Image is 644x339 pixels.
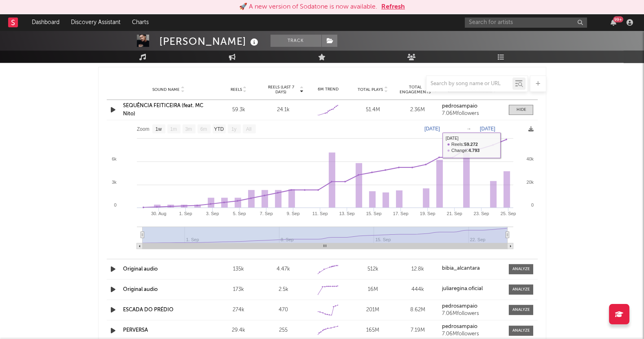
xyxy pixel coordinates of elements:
div: 255 [263,326,304,335]
div: 99 + [613,16,623,22]
text: 0 [531,203,533,207]
input: Search by song name or URL [426,81,512,87]
strong: pedrosampaio [442,304,477,309]
text: 30. Aug [151,211,166,216]
div: 444k [397,286,438,294]
div: 12.8k [397,265,438,273]
div: 7.06M followers [442,311,503,317]
button: Refresh [381,2,405,12]
text: 6m [200,126,207,132]
text: → [466,126,471,132]
text: 3. Sep [206,211,219,216]
text: 23. Sep [473,211,489,216]
input: Search for artists [465,18,587,28]
strong: pedrosampaio [442,103,477,109]
div: 🚀 A new version of Sodatone is now available. [239,2,377,12]
text: All [246,126,251,132]
a: SEQUÊNCIA FEITICEIRA (feat. MC Nito) [123,103,203,117]
div: 8.62M [397,306,438,314]
text: 40k [526,156,534,161]
div: 173k [218,286,259,294]
div: 24.1k [263,106,304,114]
a: ESCADA DO PRÉDIO [123,307,174,313]
text: YTD [214,126,224,132]
div: 7.19M [397,326,438,335]
div: 51.4M [352,106,393,114]
div: 7.06M followers [442,331,503,337]
strong: pedrosampaio [442,324,477,329]
text: 9. Sep [286,211,299,216]
a: pedrosampaio [442,103,503,109]
div: 274k [218,306,259,314]
a: bibia_alcantara [442,266,503,271]
text: 7. Sep [259,211,273,216]
text: 6k [112,156,116,161]
div: 135k [218,265,259,273]
div: 29.4k [218,326,259,335]
a: Discovery Assistant [65,14,126,31]
text: 11. Sep [312,211,327,216]
text: 1. Sep [179,211,192,216]
div: 2.5k [263,286,304,294]
text: 0 [114,203,116,207]
text: 15. Sep [366,211,381,216]
text: 5. Sep [233,211,246,216]
text: 1w [155,126,162,132]
text: 17. Sep [393,211,408,216]
a: Charts [126,14,154,31]
text: [DATE] [424,126,440,132]
a: juliaregina.oficial [442,286,503,292]
div: 16M [352,286,393,294]
div: 7.06M followers [442,111,503,117]
text: 25. Sep [500,211,516,216]
text: 3m [185,126,192,132]
text: 20k [526,180,534,185]
a: pedrosampaio [442,304,503,309]
text: [DATE] [480,126,495,132]
a: PERVERSA [123,328,148,333]
div: 2.36M [397,106,438,114]
button: Track [270,35,321,47]
strong: bibia_alcantara [442,266,480,271]
text: 1m [170,126,177,132]
div: 201M [352,306,393,314]
text: 19. Sep [420,211,435,216]
text: 1y [231,126,236,132]
div: 470 [263,306,304,314]
a: Original audio [123,266,158,272]
div: 165M [352,326,393,335]
div: 4.47k [263,265,304,273]
text: 13. Sep [339,211,354,216]
div: 512k [352,265,393,273]
a: Dashboard [26,14,65,31]
div: 59.3k [218,106,259,114]
strong: juliaregina.oficial [442,286,483,291]
text: Zoom [137,126,149,132]
text: 3k [112,180,116,185]
a: Original audio [123,287,158,292]
div: [PERSON_NAME] [159,35,260,48]
button: 99+ [611,19,616,26]
text: 21. Sep [446,211,462,216]
a: pedrosampaio [442,324,503,330]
